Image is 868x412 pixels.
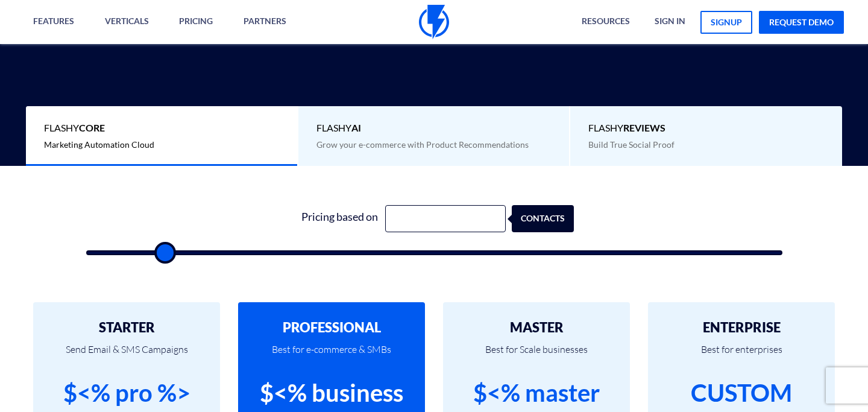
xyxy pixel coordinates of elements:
h2: MASTER [461,320,612,335]
p: Best for enterprises [666,335,817,376]
b: Core [79,122,105,133]
a: signup [700,11,752,34]
b: REVIEWS [623,122,665,133]
b: AI [351,122,361,133]
div: Pricing based on [295,205,385,232]
p: Best for e-commerce & SMBs [256,335,407,376]
h2: STARTER [51,320,202,335]
div: contacts [518,205,580,232]
a: request demo [759,11,844,34]
span: Marketing Automation Cloud [44,139,154,150]
div: CUSTOM [691,376,792,410]
div: $<% pro %> [63,376,190,410]
span: Flashy [588,121,824,135]
h2: PROFESSIONAL [256,320,407,335]
span: Grow your e-commerce with Product Recommendations [316,139,529,150]
span: Flashy [44,121,278,135]
span: Build True Social Proof [588,139,675,150]
span: Flashy [316,121,551,135]
h2: ENTERPRISE [666,320,817,335]
p: Send Email & SMS Campaigns [51,335,202,376]
p: Best for Scale businesses [461,335,612,376]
